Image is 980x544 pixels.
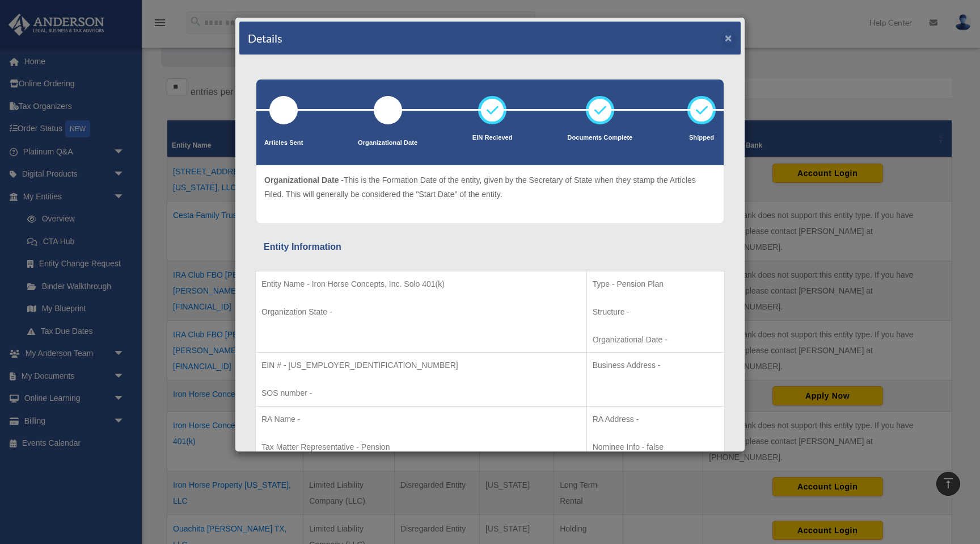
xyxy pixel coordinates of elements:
p: RA Name - [261,412,581,426]
p: This is the Formation Date of the entity, given by the Secretary of State when they stamp the Art... [264,173,716,201]
p: Organizational Date - [593,333,719,347]
p: SOS number - [261,386,581,400]
p: Tax Matter Representative - Pension [261,440,581,454]
p: Articles Sent [264,137,303,149]
p: Documents Complete [567,132,632,144]
p: Business Address - [593,358,719,373]
p: Type - Pension Plan [593,277,719,291]
p: EIN # - [US_EMPLOYER_IDENTIFICATION_NUMBER] [261,358,581,373]
button: × [725,32,732,44]
p: Nominee Info - false [593,440,719,454]
p: Organization State - [261,305,581,319]
p: Structure - [593,305,719,319]
p: Entity Name - Iron Horse Concepts, Inc. Solo 401(k) [261,277,581,291]
span: Organizational Date - [264,175,344,185]
h4: Details [248,30,282,46]
p: EIN Recieved [472,132,513,144]
div: Entity Information [264,239,716,255]
p: RA Address - [593,412,719,426]
p: Organizational Date [358,137,417,149]
p: Shipped [687,132,716,144]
